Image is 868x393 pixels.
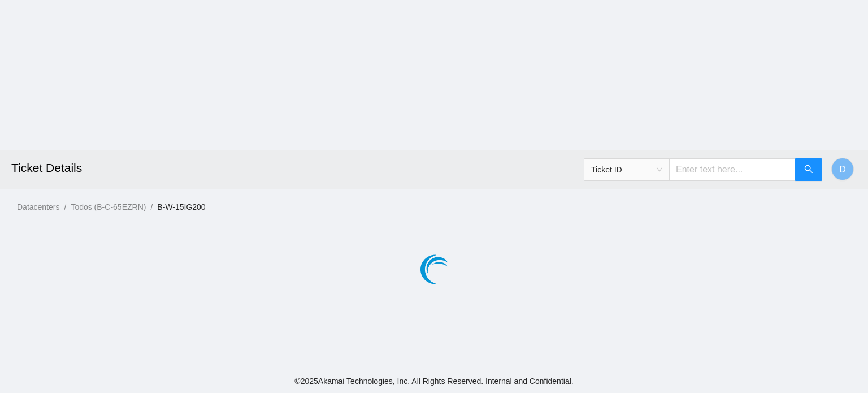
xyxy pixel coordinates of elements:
[11,150,603,186] h2: Ticket Details
[795,158,822,181] button: search
[669,158,796,181] input: Enter text here...
[591,161,662,178] span: Ticket ID
[157,202,205,211] a: B-W-15IG200
[71,202,146,211] a: Todos (B-C-65EZRN)
[831,158,854,180] button: D
[839,162,846,176] span: D
[64,202,66,211] span: /
[804,165,813,175] span: search
[17,202,59,211] a: Datacenters
[150,202,153,211] span: /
